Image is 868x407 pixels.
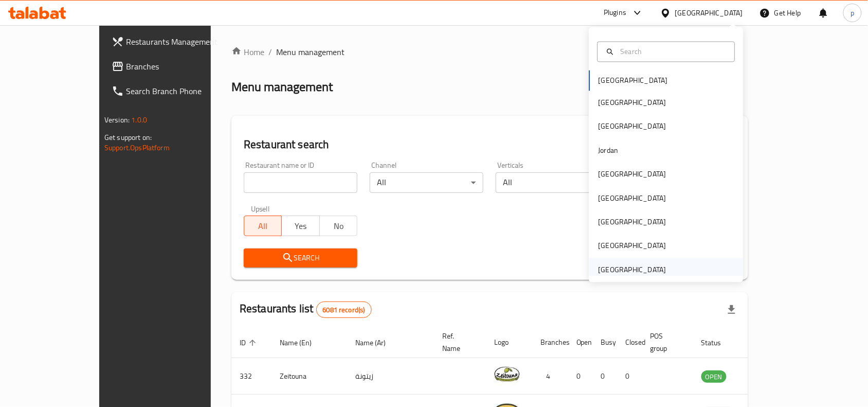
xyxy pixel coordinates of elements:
[231,46,748,58] nav: breadcrumb
[701,370,727,383] div: OPEN
[532,327,568,358] th: Branches
[272,358,347,395] td: Zeitouna
[599,240,666,252] div: [GEOGRAPHIC_DATA]
[244,249,357,268] button: Search
[104,141,170,154] a: Support.OpsPlatform
[103,54,244,79] a: Branches
[286,219,315,234] span: Yes
[604,7,626,19] div: Plugins
[719,297,744,322] div: Export file
[599,97,666,109] div: [GEOGRAPHIC_DATA]
[126,36,236,48] span: Restaurants Management
[240,301,372,318] h2: Restaurants list
[650,330,681,355] span: POS group
[240,337,259,349] span: ID
[599,264,666,275] div: [GEOGRAPHIC_DATA]
[494,361,520,387] img: Zeitouna
[104,113,130,127] span: Version:
[126,60,236,73] span: Branches
[851,7,854,19] span: p
[618,327,642,358] th: Closed
[617,46,729,57] input: Search
[324,219,353,234] span: No
[486,327,532,358] th: Logo
[231,46,264,58] a: Home
[319,216,357,236] button: No
[599,145,619,156] div: Jordan
[244,216,282,236] button: All
[316,302,372,318] div: Total records count
[280,337,325,349] span: Name (En)
[317,305,371,315] span: 6081 record(s)
[593,327,618,358] th: Busy
[347,358,434,395] td: زيتونة
[355,337,399,349] span: Name (Ar)
[252,252,349,264] span: Search
[593,358,618,395] td: 0
[701,337,735,349] span: Status
[599,169,666,180] div: [GEOGRAPHIC_DATA]
[599,217,666,228] div: [GEOGRAPHIC_DATA]
[104,131,152,144] span: Get support on:
[126,85,236,97] span: Search Branch Phone
[244,172,357,193] input: Search for restaurant name or ID..
[370,172,483,193] div: All
[618,358,642,395] td: 0
[496,172,609,193] div: All
[599,192,666,204] div: [GEOGRAPHIC_DATA]
[231,358,272,395] td: 332
[675,7,743,19] div: [GEOGRAPHIC_DATA]
[103,79,244,103] a: Search Branch Phone
[568,358,593,395] td: 0
[701,371,727,383] span: OPEN
[131,113,147,127] span: 1.0.0
[568,327,593,358] th: Open
[276,46,345,58] span: Menu management
[248,219,278,234] span: All
[442,330,474,355] span: Ref. Name
[103,29,244,54] a: Restaurants Management
[599,121,666,132] div: [GEOGRAPHIC_DATA]
[231,79,333,95] h2: Menu management
[281,216,319,236] button: Yes
[268,46,272,58] li: /
[532,358,568,395] td: 4
[251,205,270,213] label: Upsell
[244,137,736,152] h2: Restaurant search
